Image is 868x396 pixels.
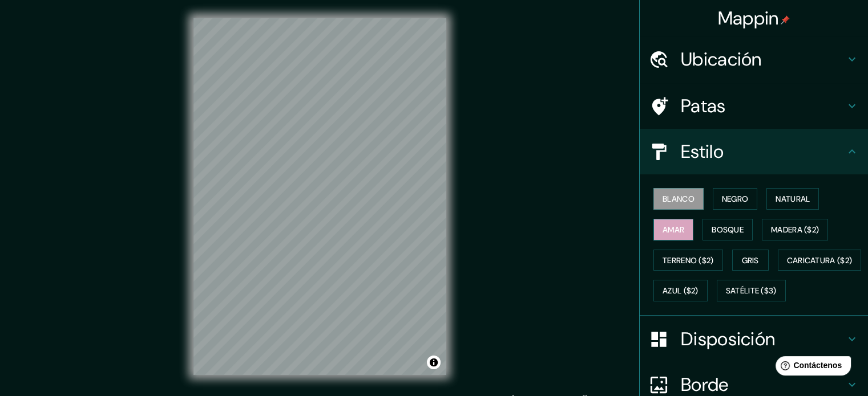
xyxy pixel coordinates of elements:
button: Negro [713,188,758,210]
font: Satélite ($3) [726,286,777,296]
canvas: Mapa [193,18,446,375]
button: Activar o desactivar atribución [427,356,441,369]
div: Disposición [640,316,868,362]
button: Madera ($2) [762,219,828,240]
button: Gris [732,250,769,271]
font: Madera ($2) [771,224,819,235]
button: Amar [653,219,693,240]
button: Terreno ($2) [653,250,723,271]
font: Caricatura ($2) [787,255,853,266]
button: Bosque [703,219,753,240]
font: Disposición [681,327,775,351]
font: Terreno ($2) [663,255,714,266]
font: Azul ($2) [663,286,699,296]
font: Amar [663,224,684,235]
font: Natural [776,194,810,204]
button: Natural [766,188,819,210]
button: Blanco [653,188,704,210]
div: Patas [640,83,868,129]
font: Blanco [663,194,695,204]
div: Estilo [640,129,868,174]
font: Negro [722,194,749,204]
button: Azul ($2) [653,280,708,301]
button: Caricatura ($2) [778,250,862,271]
font: Estilo [681,140,724,164]
font: Gris [742,255,759,266]
div: Ubicación [640,36,868,82]
font: Patas [681,94,726,118]
img: pin-icon.png [781,15,790,25]
font: Bosque [712,224,744,235]
iframe: Lanzador de widgets de ayuda [766,352,855,383]
button: Satélite ($3) [717,280,786,301]
font: Ubicación [681,47,762,71]
font: Mappin [718,6,779,30]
